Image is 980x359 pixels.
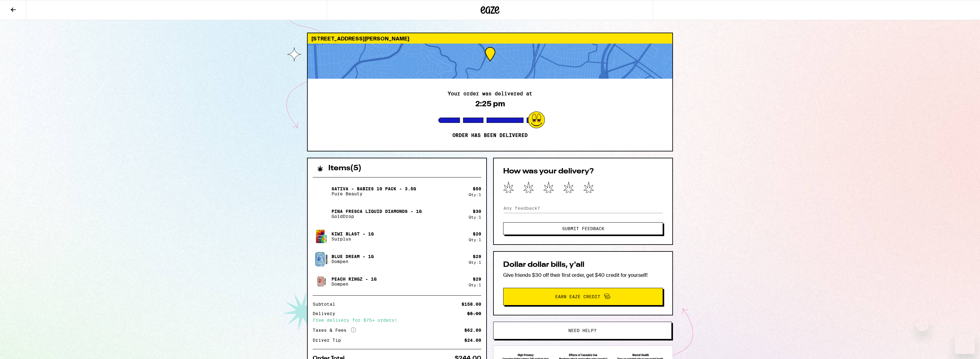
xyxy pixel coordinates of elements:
[331,186,416,191] p: Sativa - Babies 10 Pack - 3.5g
[493,322,672,339] button: Need help?
[503,168,663,175] h2: How was your delivery?
[331,209,422,214] p: Pina Fresca Liquid Diamonds - 1g
[503,288,663,305] button: Earn Eaze Credit
[473,231,481,236] div: $ 20
[503,261,663,269] h2: Dollar dollar bills, y'all
[473,254,481,259] div: $ 29
[331,231,374,236] p: Kiwi Blast - 1g
[313,302,340,306] div: Subtotal
[469,283,481,287] div: Qty: 1
[313,182,330,200] img: Sativa - Babies 10 Pack - 3.5g
[331,277,377,282] p: Peach Ringz - 1g
[503,222,663,235] button: Submit Feedback
[308,33,672,44] div: [STREET_ADDRESS][PERSON_NAME]
[331,259,374,264] p: Dompen
[313,250,330,268] img: Blue Dream - 1g
[464,328,481,332] div: $62.00
[313,311,340,316] div: Delivery
[503,272,663,278] p: Give friends $30 off their first order, get $40 credit for yourself!
[475,99,505,108] div: 2:25 pm
[469,260,481,264] div: Qty: 1
[503,203,663,213] input: Any feedback?
[467,311,481,316] div: $5.00
[568,328,597,333] span: Need help?
[464,338,481,342] div: $24.00
[469,193,481,197] div: Qty: 1
[331,191,416,196] p: Pure Beauty
[555,294,600,299] span: Earn Eaze Credit
[313,318,481,322] div: Free delivery for $75+ orders!
[473,277,481,282] div: $ 29
[916,319,929,331] iframe: Close message
[313,205,330,223] img: Pina Fresca Liquid Diamonds - 1g
[331,282,377,287] p: Dompen
[469,215,481,219] div: Qty: 1
[313,273,330,290] img: Peach Ringz - 1g
[448,91,532,96] h2: Your order was delivered at
[313,327,356,333] div: Taxes & Fees
[331,254,374,259] p: Blue Dream - 1g
[328,165,362,172] h2: Items ( 5 )
[313,338,345,342] div: Driver Tip
[461,302,481,306] div: $158.00
[313,228,330,245] img: Kiwi Blast - 1g
[469,238,481,242] div: Qty: 1
[452,132,528,139] p: Order has been delivered
[562,226,604,231] span: Submit Feedback
[473,186,481,191] div: $ 50
[331,214,422,219] p: GoldDrop
[331,236,374,241] p: Surplus
[473,209,481,214] div: $ 30
[955,334,975,354] iframe: Button to launch messaging window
